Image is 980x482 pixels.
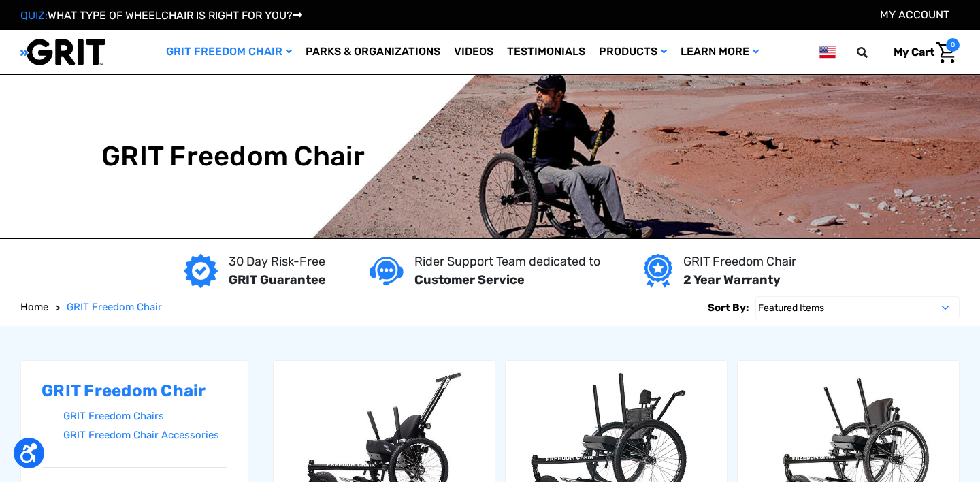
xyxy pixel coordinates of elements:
[880,8,949,21] a: Account
[159,30,299,74] a: GRIT Freedom Chair
[63,406,227,426] a: GRIT Freedom Chairs
[683,272,781,287] strong: 2 Year Warranty
[42,381,227,401] h2: GRIT Freedom Chair
[370,257,404,285] img: Customer service
[101,140,365,173] h1: GRIT Freedom Chair
[708,296,749,319] label: Sort By:
[20,9,48,22] span: QUIZ:
[299,30,447,74] a: Parks & Organizations
[414,272,525,287] strong: Customer Service
[20,38,105,66] img: GRIT All-Terrain Wheelchair and Mobility Equipment
[883,38,960,67] a: Cart with 0 items
[20,301,48,313] span: Home
[63,425,227,445] a: GRIT Freedom Chair Accessories
[184,254,218,288] img: GRIT Guarantee
[447,30,500,74] a: Videos
[683,253,796,271] p: GRIT Freedom Chair
[644,254,672,288] img: Year warranty
[229,272,326,287] strong: GRIT Guarantee
[67,300,162,315] a: GRIT Freedom Chair
[794,394,974,458] iframe: Tidio Chat
[894,46,934,59] span: My Cart
[819,44,836,61] img: us.png
[20,9,302,22] a: QUIZ:WHAT TYPE OF WHEELCHAIR IS RIGHT FOR YOU?
[674,30,766,74] a: Learn More
[229,253,326,271] p: 30 Day Risk-Free
[67,301,162,313] span: GRIT Freedom Chair
[500,30,592,74] a: Testimonials
[20,300,48,315] a: Home
[946,38,960,52] span: 0
[936,42,956,63] img: Cart
[863,38,883,67] input: Search
[414,253,600,271] p: Rider Support Team dedicated to
[592,30,674,74] a: Products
